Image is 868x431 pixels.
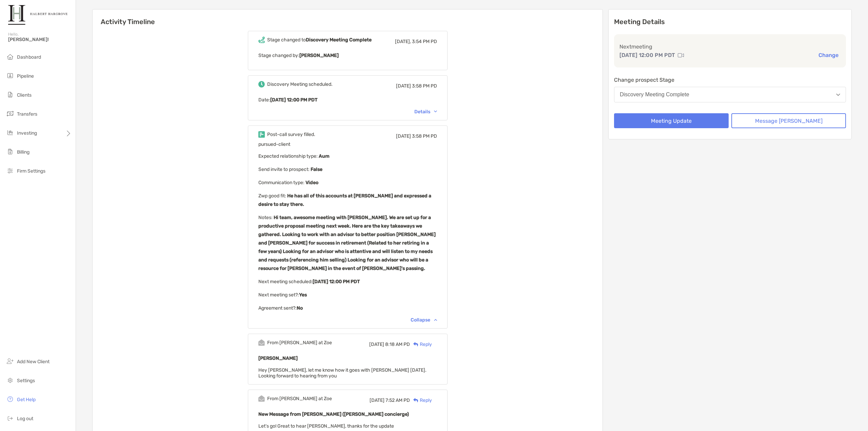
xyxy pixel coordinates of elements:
span: [DATE] [396,133,411,139]
b: Discovery Meeting Complete [306,37,372,43]
img: Reply icon [413,342,418,347]
span: Billing [17,149,29,155]
span: Transfers [17,111,37,117]
h6: Activity Timeline [93,9,603,26]
div: Details [414,109,437,115]
span: Let's go! Great to hear [PERSON_NAME], thanks for the update [258,423,394,429]
b: New Message from [PERSON_NAME] ([PERSON_NAME] concierge) [258,411,409,417]
b: No [297,305,303,311]
p: Notes : [258,213,437,273]
b: [DATE] 12:00 PM PDT [313,279,360,285]
div: Collapse [411,317,437,323]
p: Zwp good fit : [258,192,437,209]
b: [PERSON_NAME] [258,355,298,361]
p: Next meeting [619,42,841,51]
img: billing icon [6,148,14,156]
span: [DATE] [370,397,384,403]
img: communication type [678,53,684,58]
p: Send invite to prospect : [258,165,437,174]
img: Open dropdown arrow [836,94,840,96]
b: Hi team, awesome meeting with [PERSON_NAME]. We are set up for a productive proposal meeting next... [258,215,436,271]
div: Reply [410,341,432,348]
span: Firm Settings [17,168,45,174]
p: Communication type : [258,178,437,187]
p: Agreement sent? : [258,304,437,312]
div: Discovery Meeting Complete [620,92,689,98]
span: Clients [17,92,32,98]
span: 7:52 AM PD [386,397,410,403]
img: Chevron icon [434,319,437,321]
img: settings icon [6,376,14,384]
img: Event icon [258,339,265,346]
img: get-help icon [6,395,14,403]
span: Log out [17,416,33,422]
img: Event icon [258,131,265,138]
span: [DATE], [395,39,411,44]
span: Get Help [17,397,36,403]
div: From [PERSON_NAME] at Zoe [267,340,332,346]
b: [DATE] 12:00 PM PDT [270,97,317,103]
span: Dashboard [17,54,41,60]
span: Settings [17,378,35,384]
b: [PERSON_NAME] [299,53,339,58]
img: Zoe Logo [8,3,67,27]
div: Post-call survey filled. [267,132,315,137]
img: Reply icon [413,398,418,403]
p: Change prospect Stage [614,76,846,84]
img: transfers icon [6,110,14,118]
button: Change [816,52,841,59]
span: 8:18 AM PD [385,341,410,347]
span: 3:58 PM PD [412,133,437,139]
img: Event icon [258,81,265,87]
p: Expected relationship type : [258,152,437,160]
p: Meeting Details [614,18,846,26]
span: pursued-client [258,141,290,147]
div: Stage changed to [267,37,372,43]
div: From [PERSON_NAME] at Zoe [267,396,332,401]
img: logout icon [6,414,14,422]
img: Event icon [258,37,265,43]
button: Discovery Meeting Complete [614,87,846,102]
span: [DATE] [369,341,384,347]
b: Yes [299,292,307,298]
p: Next meeting set? : [258,291,437,299]
img: clients icon [6,91,14,99]
img: pipeline icon [6,72,14,80]
b: False [310,166,322,172]
span: Pipeline [17,73,34,79]
span: Investing [17,130,37,136]
img: investing icon [6,129,14,137]
span: [DATE] [396,83,411,89]
p: Date : [258,96,437,104]
img: firm-settings icon [6,166,14,175]
span: Add New Client [17,359,50,365]
img: Chevron icon [434,111,437,113]
button: Message [PERSON_NAME] [731,113,846,128]
span: 3:58 PM PD [412,83,437,89]
span: 3:54 PM PD [412,39,437,44]
span: Hey [PERSON_NAME], let me know how it goes with [PERSON_NAME] [DATE]. Looking forward to hearing ... [258,367,427,379]
div: Reply [410,397,432,404]
button: Meeting Update [614,113,729,128]
p: [DATE] 12:00 PM PDT [619,51,675,59]
b: Aum [318,153,330,159]
b: Video [304,180,318,185]
div: Discovery Meeting scheduled. [267,81,333,87]
p: Next meeting scheduled : [258,277,437,286]
img: Event icon [258,395,265,402]
span: [PERSON_NAME]! [8,37,72,42]
img: add_new_client icon [6,357,14,365]
img: dashboard icon [6,53,14,61]
b: He has all of this accounts at [PERSON_NAME] and expressed a desire to stay there. [258,193,431,207]
p: Stage changed by: [258,51,437,60]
